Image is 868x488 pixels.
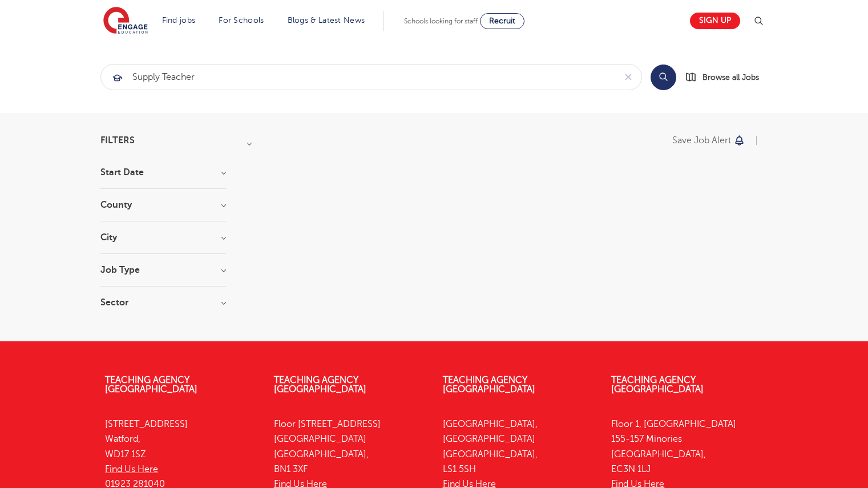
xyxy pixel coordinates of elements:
[489,17,515,25] span: Recruit
[100,265,226,275] h3: Job Type
[443,375,535,394] a: Teaching Agency [GEOGRAPHIC_DATA]
[611,375,704,394] a: Teaching Agency [GEOGRAPHIC_DATA]
[100,136,135,145] span: Filters
[100,298,226,307] h3: Sector
[100,200,226,209] h3: County
[404,17,478,25] span: Schools looking for staff
[672,136,746,145] button: Save job alert
[672,136,731,145] p: Save job alert
[103,7,148,35] img: Engage Education
[288,16,365,25] a: Blogs & Latest News
[615,64,641,90] button: Clear
[100,168,226,177] h3: Start Date
[690,13,740,29] a: Sign up
[274,375,366,394] a: Teaching Agency [GEOGRAPHIC_DATA]
[100,64,642,90] div: Submit
[685,71,768,84] a: Browse all Jobs
[100,233,226,242] h3: City
[651,64,676,90] button: Search
[105,375,197,394] a: Teaching Agency [GEOGRAPHIC_DATA]
[480,13,524,29] a: Recruit
[703,71,759,84] span: Browse all Jobs
[162,16,196,25] a: Find jobs
[219,16,264,25] a: For Schools
[105,464,158,474] a: Find Us Here
[101,64,615,90] input: Submit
